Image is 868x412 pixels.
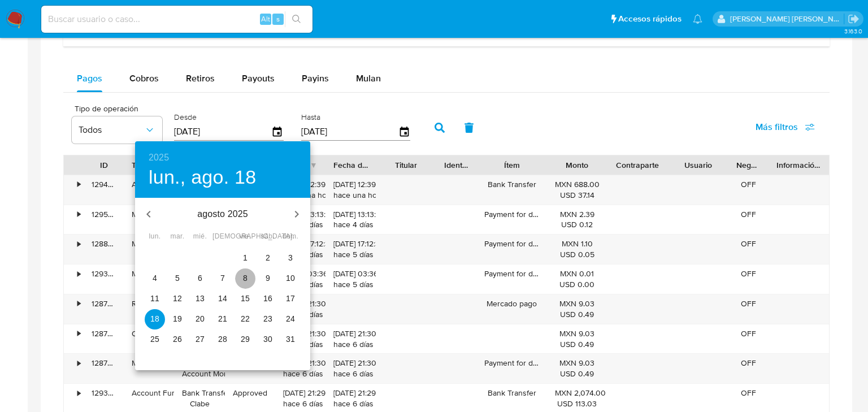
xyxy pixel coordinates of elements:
[235,309,255,329] button: 22
[235,329,255,350] button: 29
[258,231,278,242] span: sáb.
[263,313,272,324] p: 23
[243,252,248,263] p: 1
[286,313,295,324] p: 24
[145,231,165,242] span: lun.
[175,272,180,284] p: 5
[263,333,272,345] p: 30
[235,248,255,268] button: 1
[266,272,270,284] p: 9
[212,289,233,309] button: 14
[153,272,157,284] p: 4
[280,329,301,350] button: 31
[212,268,233,289] button: 7
[235,268,255,289] button: 8
[235,289,255,309] button: 15
[241,333,250,345] p: 29
[218,313,227,324] p: 21
[150,313,159,324] p: 18
[218,293,227,304] p: 14
[167,289,188,309] button: 12
[212,329,233,350] button: 28
[218,333,227,345] p: 28
[286,293,295,304] p: 17
[258,248,278,268] button: 2
[162,207,283,221] p: agosto 2025
[150,333,159,345] p: 25
[220,272,225,284] p: 7
[150,293,159,304] p: 11
[280,309,301,329] button: 24
[258,289,278,309] button: 16
[190,289,210,309] button: 13
[286,272,295,284] p: 10
[167,309,188,329] button: 19
[258,309,278,329] button: 23
[258,268,278,289] button: 9
[145,268,165,289] button: 4
[167,231,188,242] span: mar.
[263,293,272,304] p: 16
[280,248,301,268] button: 3
[190,329,210,350] button: 27
[266,252,270,263] p: 2
[198,272,202,284] p: 6
[145,309,165,329] button: 18
[235,231,255,242] span: vie.
[145,289,165,309] button: 11
[173,293,182,304] p: 12
[288,252,293,263] p: 3
[190,268,210,289] button: 6
[280,289,301,309] button: 17
[167,268,188,289] button: 5
[145,329,165,350] button: 25
[212,231,233,242] span: [DEMOGRAPHIC_DATA].
[190,231,210,242] span: mié.
[196,293,205,304] p: 13
[241,293,250,304] p: 15
[196,333,205,345] p: 27
[243,272,248,284] p: 8
[258,329,278,350] button: 30
[280,268,301,289] button: 10
[241,313,250,324] p: 22
[212,309,233,329] button: 21
[149,150,169,166] button: 2025
[196,313,205,324] p: 20
[190,309,210,329] button: 20
[173,333,182,345] p: 26
[167,329,188,350] button: 26
[173,313,182,324] p: 19
[280,231,301,242] span: dom.
[149,166,256,189] button: lun., ago. 18
[286,333,295,345] p: 31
